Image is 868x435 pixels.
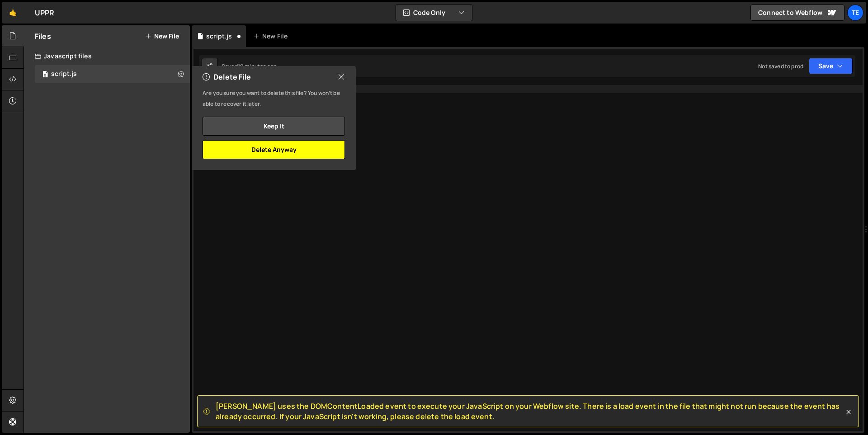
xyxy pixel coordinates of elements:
[750,5,844,21] a: Connect to Webflow
[396,5,472,21] button: Code Only
[203,72,251,82] h2: Delete File
[253,32,291,41] div: New File
[203,88,345,109] p: Are you sure you want to delete this file? You won’t be able to recover it later.
[51,70,77,78] div: script.js
[847,5,863,21] a: Te
[222,62,277,70] div: Saved
[809,58,853,74] button: Save
[238,62,277,70] div: 10 minutes ago
[35,7,55,18] div: UPPR
[145,33,179,40] button: New File
[758,62,803,70] div: Not saved to prod
[203,117,345,136] button: Keep it
[24,47,190,65] div: Javascript files
[35,65,190,83] div: 17192/47528.js
[42,71,48,79] span: 0
[35,31,51,41] h2: Files
[206,32,232,41] div: script.js
[216,401,844,421] span: [PERSON_NAME] uses the DOMContentLoaded event to execute your JavaScript on your Webflow site. Th...
[203,140,345,159] button: Delete Anyway
[2,2,24,24] a: 🤙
